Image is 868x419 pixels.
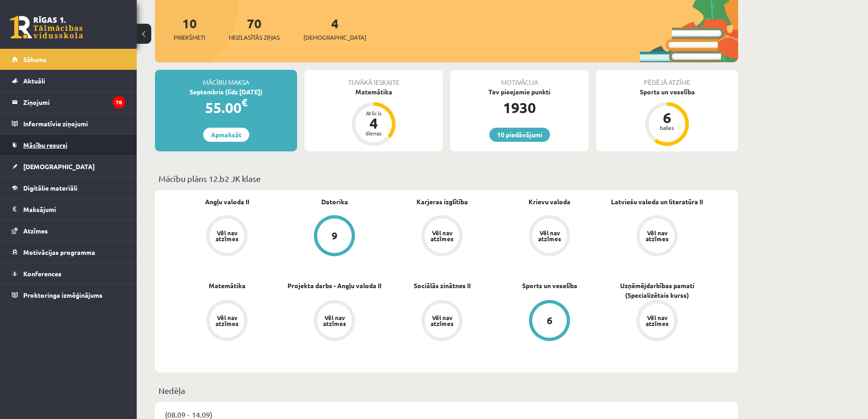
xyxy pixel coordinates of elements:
[174,33,205,42] span: Priekšmeti
[12,285,125,305] a: Proktoringa izmēģinājums
[303,33,366,42] span: [DEMOGRAPHIC_DATA]
[414,281,471,290] a: Sociālās zinātnes II
[596,87,738,147] a: Sports un veselība 6 balles
[214,315,240,326] div: Vēl nav atzīmes
[304,87,443,97] div: Matemātika
[155,70,297,87] div: Mācību maksa
[23,269,62,278] span: Konferences
[12,70,125,91] a: Aktuāli
[214,230,240,242] div: Vēl nav atzīmes
[321,197,348,207] a: Datorika
[450,70,589,87] div: Motivācija
[496,215,603,258] a: Vēl nav atzīmes
[644,230,670,242] div: Vēl nav atzīmes
[603,300,711,343] a: Vēl nav atzīmes
[23,291,103,299] span: Proktoringa izmēģinājums
[489,128,550,142] a: 10 piedāvājumi
[416,197,468,207] a: Karjeras izglītība
[322,315,347,326] div: Vēl nav atzīmes
[12,113,125,134] a: Informatīvie ziņojumi
[429,315,455,326] div: Vēl nav atzīmes
[23,199,125,220] legend: Maksājumi
[12,92,125,113] a: Ziņojumi70
[596,70,738,87] div: Pēdējā atzīme
[113,96,125,109] i: 70
[450,87,589,97] div: Tev pieejamie punkti
[388,215,496,258] a: Vēl nav atzīmes
[496,300,603,343] a: 6
[229,15,280,42] a: 70Neizlasītās ziņas
[522,281,577,290] a: Sports un veselība
[209,281,246,290] a: Matemātika
[23,184,77,192] span: Digitālie materiāli
[173,300,281,343] a: Vēl nav atzīmes
[529,197,570,207] a: Krievu valoda
[281,300,388,343] a: Vēl nav atzīmes
[23,141,67,149] span: Mācību resursi
[12,220,125,241] a: Atzīmes
[229,33,280,42] span: Neizlasītās ziņas
[10,16,83,39] a: Rīgas 1. Tālmācības vidusskola
[304,70,443,87] div: Tuvākā ieskaite
[159,384,734,397] p: Nedēļa
[241,96,247,109] span: €
[12,263,125,284] a: Konferences
[12,242,125,263] a: Motivācijas programma
[203,128,249,142] a: Apmaksāt
[644,315,670,326] div: Vēl nav atzīmes
[450,97,589,119] div: 1930
[281,215,388,258] a: 9
[303,15,366,42] a: 4[DEMOGRAPHIC_DATA]
[603,215,711,258] a: Vēl nav atzīmes
[653,125,681,130] div: balles
[596,87,738,97] div: Sports un veselība
[388,300,496,343] a: Vēl nav atzīmes
[12,199,125,220] a: Maksājumi
[12,49,125,70] a: Sākums
[155,97,297,119] div: 55.00
[12,177,125,198] a: Digitālie materiāli
[360,110,387,116] div: Atlicis
[304,87,443,147] a: Matemātika Atlicis 4 dienas
[547,316,553,326] div: 6
[23,77,45,85] span: Aktuāli
[23,162,95,171] span: [DEMOGRAPHIC_DATA]
[173,215,281,258] a: Vēl nav atzīmes
[332,231,338,241] div: 9
[23,92,125,113] legend: Ziņojumi
[12,134,125,155] a: Mācību resursi
[23,227,48,235] span: Atzīmes
[360,130,387,136] div: dienas
[23,55,46,63] span: Sākums
[23,248,95,256] span: Motivācijas programma
[360,116,387,130] div: 4
[174,15,205,42] a: 10Priekšmeti
[12,156,125,177] a: [DEMOGRAPHIC_DATA]
[611,197,703,207] a: Latviešu valoda un literatūra II
[159,172,734,185] p: Mācību plāns 12.b2 JK klase
[205,197,249,207] a: Angļu valoda II
[23,113,125,134] legend: Informatīvie ziņojumi
[155,87,297,97] div: Septembris (līdz [DATE])
[603,281,711,300] a: Uzņēmējdarbības pamati (Specializētais kurss)
[653,110,681,125] div: 6
[288,281,381,290] a: Projekta darbs - Angļu valoda II
[429,230,455,242] div: Vēl nav atzīmes
[537,230,562,242] div: Vēl nav atzīmes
